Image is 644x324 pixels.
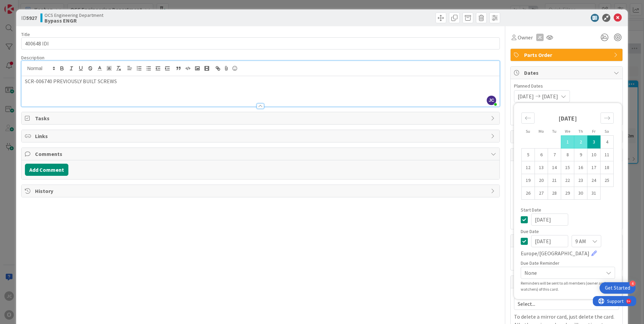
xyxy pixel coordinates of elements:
[25,77,496,85] p: SCR-006740 PREVIOUSLY BUILT SCREWS
[514,106,621,207] div: Calendar
[487,96,496,105] span: JC
[536,34,544,41] div: JC
[601,112,614,124] div: Move forward to switch to the next month.
[605,285,630,291] div: Get Started
[21,31,30,37] label: Title
[535,149,548,161] td: Choose Monday, 10/06/2025 12:00 PM as your check-in date. It’s available.
[548,187,561,200] td: Choose Tuesday, 10/28/2025 12:00 PM as your check-in date. It’s available.
[561,161,574,174] td: Choose Wednesday, 10/15/2025 12:00 PM as your check-in date. It’s available.
[522,187,535,200] td: Choose Sunday, 10/26/2025 12:00 PM as your check-in date. It’s available.
[578,129,583,134] small: Th
[548,174,561,187] td: Choose Tuesday, 10/21/2025 12:00 PM as your check-in date. It’s available.
[600,282,636,294] div: Open Get Started checklist, remaining modules: 4
[587,174,601,187] td: Choose Friday, 10/24/2025 12:00 PM as your check-in date. It’s available.
[587,187,601,200] td: Choose Friday, 10/31/2025 12:00 PM as your check-in date. It’s available.
[601,149,614,161] td: Choose Saturday, 10/11/2025 12:00 PM as your check-in date. It’s available.
[44,18,103,23] b: Bypass ENGR
[518,92,534,100] span: [DATE]
[587,149,601,161] td: Choose Friday, 10/10/2025 12:00 PM as your check-in date. It’s available.
[531,235,568,247] input: MM/DD/YYYY
[565,129,570,134] small: We
[35,187,487,195] span: History
[535,174,548,187] td: Choose Monday, 10/20/2025 12:00 PM as your check-in date. It’s available.
[574,136,587,149] td: Selected. Thursday, 10/02/2025 12:00 PM
[630,281,636,287] div: 4
[526,129,530,134] small: Su
[44,12,103,18] span: OCS Engineering Department
[574,187,587,200] td: Choose Thursday, 10/30/2025 12:00 PM as your check-in date. It’s available.
[522,149,535,161] td: Choose Sunday, 10/05/2025 12:00 PM as your check-in date. It’s available.
[518,33,533,41] span: Owner
[21,37,500,50] input: type card name here...
[587,161,601,174] td: Choose Friday, 10/17/2025 12:00 PM as your check-in date. It’s available.
[518,299,604,309] span: Select...
[601,161,614,174] td: Choose Saturday, 10/18/2025 12:00 PM as your check-in date. It’s available.
[561,136,574,149] td: Selected. Wednesday, 10/01/2025 12:00 PM
[522,161,535,174] td: Choose Sunday, 10/12/2025 12:00 PM as your check-in date. It’s available.
[535,187,548,200] td: Choose Monday, 10/27/2025 12:00 PM as your check-in date. It’s available.
[34,3,37,8] div: 9+
[558,115,577,122] strong: [DATE]
[574,174,587,187] td: Choose Thursday, 10/23/2025 12:00 PM as your check-in date. It’s available.
[521,261,559,265] span: Due Date Reminder
[14,1,31,9] span: Support
[561,149,574,161] td: Choose Wednesday, 10/08/2025 12:00 PM as your check-in date. It’s available.
[521,229,539,234] span: Due Date
[21,55,44,61] span: Description
[522,174,535,187] td: Choose Sunday, 10/19/2025 12:00 PM as your check-in date. It’s available.
[26,14,37,21] b: 5927
[524,51,610,59] span: Parts Order
[601,136,614,149] td: Choose Saturday, 10/04/2025 12:00 PM as your check-in date. It’s available.
[35,114,487,122] span: Tasks
[552,129,556,134] small: Tu
[521,207,541,212] span: Start Date
[592,129,595,134] small: Fr
[574,149,587,161] td: Choose Thursday, 10/09/2025 12:00 PM as your check-in date. It’s available.
[521,249,589,257] span: Europe/[GEOGRAPHIC_DATA]
[514,83,619,90] span: Planned Dates
[561,187,574,200] td: Choose Wednesday, 10/29/2025 12:00 PM as your check-in date. It’s available.
[587,136,601,149] td: Selected as end date. Friday, 10/03/2025 12:00 PM
[539,129,544,134] small: Mo
[548,149,561,161] td: Choose Tuesday, 10/07/2025 12:00 PM as your check-in date. It’s available.
[521,112,535,124] div: Move backward to switch to the previous month.
[35,150,487,158] span: Comments
[35,132,487,140] span: Links
[605,129,609,134] small: Sa
[561,174,574,187] td: Choose Wednesday, 10/22/2025 12:00 PM as your check-in date. It’s available.
[524,69,610,77] span: Dates
[601,174,614,187] td: Choose Saturday, 10/25/2025 12:00 PM as your check-in date. It’s available.
[524,268,600,278] span: None
[25,164,68,176] button: Add Comment
[542,92,558,100] span: [DATE]
[531,214,568,226] input: MM/DD/YYYY
[575,236,586,246] span: 9 AM
[574,161,587,174] td: Choose Thursday, 10/16/2025 12:00 PM as your check-in date. It’s available.
[548,161,561,174] td: Choose Tuesday, 10/14/2025 12:00 PM as your check-in date. It’s available.
[21,14,37,22] span: ID
[521,280,615,292] div: Reminders will be sent to all members (owner and watchers) of this card.
[535,161,548,174] td: Choose Monday, 10/13/2025 12:00 PM as your check-in date. It’s available.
